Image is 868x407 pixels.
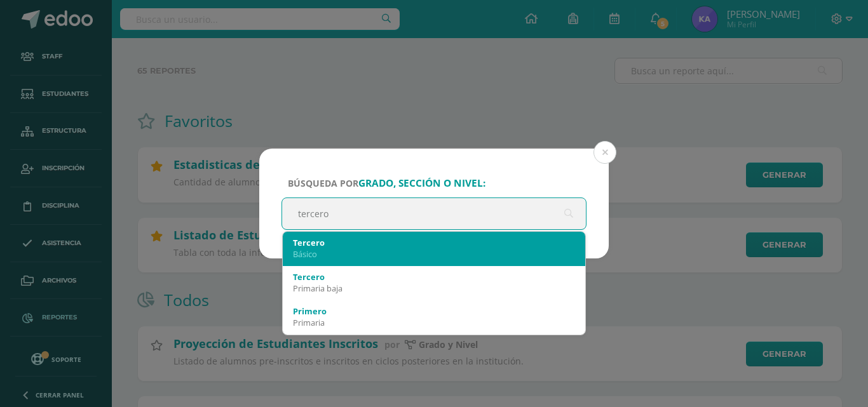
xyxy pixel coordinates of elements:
[293,248,575,260] div: Básico
[293,317,575,328] div: Primaria
[293,271,575,283] div: Tercero
[593,141,616,164] button: Close (Esc)
[282,198,586,229] input: ej. Primero primaria, etc.
[288,177,485,189] span: Búsqueda por
[293,305,575,317] div: Primero
[293,237,575,248] div: Tercero
[293,283,575,294] div: Primaria baja
[358,177,485,190] strong: grado, sección o nivel:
